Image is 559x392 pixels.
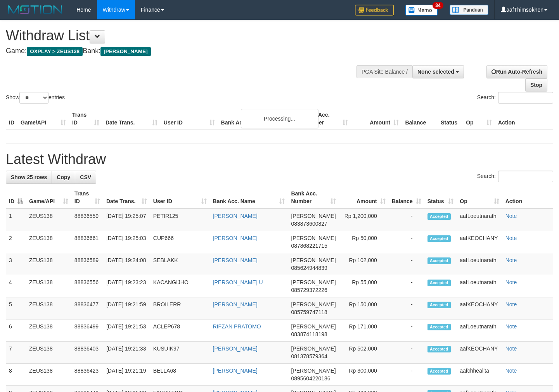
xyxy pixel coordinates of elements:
[17,108,69,130] th: Game/API
[339,297,389,319] td: Rp 150,000
[505,235,517,241] a: Note
[300,108,351,130] th: Bank Acc. Number
[218,108,301,130] th: Bank Acc. Name
[457,231,502,253] td: aafKEOCHANY
[6,4,65,16] img: MOTION_logo.png
[161,108,218,130] th: User ID
[389,231,424,253] td: -
[100,47,151,56] span: [PERSON_NAME]
[412,65,464,78] button: None selected
[213,279,263,285] a: [PERSON_NAME] U
[457,364,502,386] td: aafchhealita
[150,342,210,364] td: KUSUIK97
[6,92,65,104] label: Show entries
[213,257,258,263] a: [PERSON_NAME]
[495,108,553,130] th: Action
[291,287,327,293] span: Copy 085729372226 to clipboard
[26,187,71,209] th: Game/API: activate to sort column ascending
[150,253,210,275] td: SEBLAKK
[213,235,258,241] a: [PERSON_NAME]
[339,253,389,275] td: Rp 102,000
[457,253,502,275] td: aafLoeutnarath
[389,364,424,386] td: -
[291,301,336,307] span: [PERSON_NAME]
[102,108,161,130] th: Date Trans.
[291,213,336,219] span: [PERSON_NAME]
[150,319,210,342] td: ACLEP678
[291,353,327,359] span: Copy 081378579364 to clipboard
[6,152,553,167] h1: Latest Withdraw
[150,297,210,319] td: BROILERR
[26,364,71,386] td: ZEUS138
[103,319,150,342] td: [DATE] 19:21:53
[389,342,424,364] td: -
[498,171,553,182] input: Search:
[291,235,336,241] span: [PERSON_NAME]
[427,257,451,264] span: Accepted
[389,297,424,319] td: -
[71,319,103,342] td: 88836499
[427,213,451,220] span: Accepted
[427,280,451,286] span: Accepted
[150,275,210,297] td: KACANGIJHO
[213,368,258,374] a: [PERSON_NAME]
[150,364,210,386] td: BELLA68
[505,213,517,219] a: Note
[26,253,71,275] td: ZEUS138
[52,171,75,184] a: Copy
[525,78,547,92] a: Stop
[389,209,424,231] td: -
[26,275,71,297] td: ZEUS138
[71,342,103,364] td: 88836403
[457,342,502,364] td: aafKEOCHANY
[6,231,26,253] td: 2
[26,319,71,342] td: ZEUS138
[71,297,103,319] td: 88836477
[450,5,488,15] img: panduan.png
[213,301,258,307] a: [PERSON_NAME]
[291,243,327,249] span: Copy 087868221715 to clipboard
[213,345,258,352] a: [PERSON_NAME]
[27,47,83,56] span: OXPLAY > ZEUS138
[291,331,327,337] span: Copy 083874118198 to clipboard
[424,187,457,209] th: Status: activate to sort column ascending
[291,368,336,374] span: [PERSON_NAME]
[433,2,443,9] span: 34
[457,297,502,319] td: aafKEOCHANY
[291,279,336,285] span: [PERSON_NAME]
[291,265,327,271] span: Copy 085624944839 to clipboard
[71,275,103,297] td: 88836556
[57,174,70,180] span: Copy
[103,275,150,297] td: [DATE] 19:23:23
[71,364,103,386] td: 88836423
[486,65,547,78] a: Run Auto-Refresh
[6,108,17,130] th: ID
[389,275,424,297] td: -
[339,319,389,342] td: Rp 171,000
[477,171,553,182] label: Search:
[150,209,210,231] td: PETIR125
[502,187,553,209] th: Action
[339,342,389,364] td: Rp 502,000
[71,209,103,231] td: 88836559
[71,253,103,275] td: 88836589
[103,253,150,275] td: [DATE] 19:24:08
[103,297,150,319] td: [DATE] 19:21:59
[150,187,210,209] th: User ID: activate to sort column ascending
[427,235,451,242] span: Accepted
[213,323,261,330] a: RIFZAN PRATOMO
[505,301,517,307] a: Note
[339,209,389,231] td: Rp 1,200,000
[26,342,71,364] td: ZEUS138
[103,342,150,364] td: [DATE] 19:21:33
[291,375,330,382] span: Copy 0895604220186 to clipboard
[6,297,26,319] td: 5
[291,257,336,263] span: [PERSON_NAME]
[150,231,210,253] td: CUP666
[357,65,412,78] div: PGA Site Balance /
[103,231,150,253] td: [DATE] 19:25:03
[26,297,71,319] td: ZEUS138
[213,213,258,219] a: [PERSON_NAME]
[71,231,103,253] td: 88836661
[19,92,48,104] select: Showentries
